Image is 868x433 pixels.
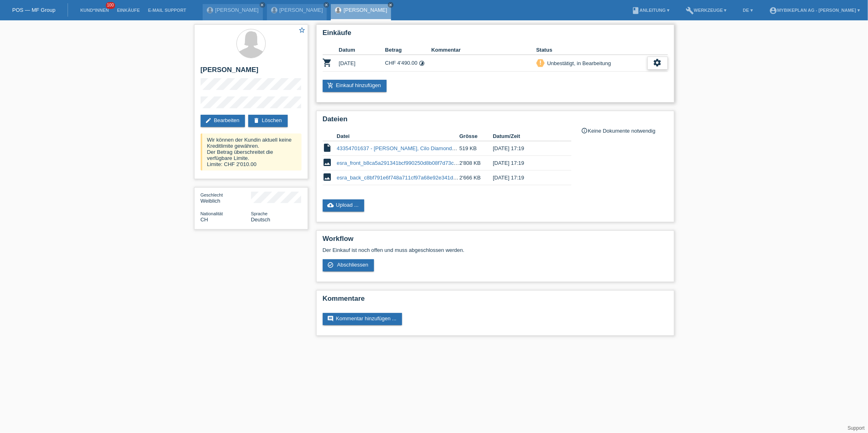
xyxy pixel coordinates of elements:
[582,127,668,134] div: Keine Dokumente notwendig
[251,216,271,223] span: Deutsch
[201,192,223,197] span: Geschlecht
[323,235,668,247] h2: Workflow
[144,8,190,13] a: E-Mail Support
[632,7,640,15] i: book
[201,192,251,204] div: Weiblich
[459,131,493,141] th: Grösse
[323,313,402,325] a: commentKommentar hinzufügen ...
[385,45,431,55] th: Betrag
[201,216,208,223] span: Schweiz
[106,2,116,9] span: 100
[253,117,260,124] i: delete
[323,295,668,307] h2: Kommentare
[459,141,493,156] td: 519 KB
[328,82,334,89] i: add_shopping_cart
[459,171,493,185] td: 2'666 KB
[582,127,588,134] i: info_outline
[337,262,368,268] span: Abschliessen
[627,8,673,13] a: bookAnleitung ▾
[765,8,864,13] a: account_circleMybikeplan AG - [PERSON_NAME] ▾
[251,211,268,216] span: Sprache
[323,29,668,41] h2: Einkäufe
[739,8,757,13] a: DE ▾
[76,8,113,13] a: Kund*innen
[339,45,385,55] th: Datum
[323,143,332,153] i: insert_drive_file
[536,45,647,55] th: Status
[848,425,865,431] a: Support
[493,156,560,171] td: [DATE] 17:19
[328,202,334,208] i: cloud_upload
[12,7,55,13] a: POS — MF Group
[299,26,306,35] a: star_border
[201,66,302,78] h2: [PERSON_NAME]
[280,7,323,13] a: [PERSON_NAME]
[493,171,560,185] td: [DATE] 17:19
[419,60,425,66] i: Fixe Raten (36 Raten)
[323,58,332,68] i: POSP00027058
[324,2,329,8] a: close
[493,131,560,141] th: Datum/Zeit
[260,3,265,7] i: close
[769,7,777,15] i: account_circle
[215,7,259,13] a: [PERSON_NAME]
[343,7,387,13] a: [PERSON_NAME]
[385,55,431,72] td: CHF 4'490.00
[328,315,334,322] i: comment
[248,115,287,127] a: deleteLöschen
[686,7,694,15] i: build
[201,211,223,216] span: Nationalität
[323,172,332,182] i: image
[389,3,393,7] i: close
[328,262,334,268] i: check_circle_outline
[299,26,306,34] i: star_border
[431,45,536,55] th: Kommentar
[201,115,245,127] a: editBearbeiten
[337,175,465,181] a: esra_back_c8bf791e6f748a711cf97a68e92e341d.jpeg
[323,157,332,167] i: image
[201,133,302,171] div: Wir können der Kundin aktuell keine Kreditlimite gewähren. Der Betrag überschreitet die verfügbar...
[323,115,668,127] h2: Dateien
[339,55,385,72] td: [DATE]
[113,8,144,13] a: Einkäufe
[337,131,459,141] th: Datei
[545,59,611,68] div: Unbestätigt, in Bearbeitung
[323,80,387,92] a: add_shopping_cartEinkauf hinzufügen
[260,2,265,8] a: close
[682,8,731,13] a: buildWerkzeuge ▾
[323,247,668,253] p: Der Einkauf ist noch offen und muss abgeschlossen werden.
[538,60,543,66] i: priority_high
[323,259,374,271] a: check_circle_outline Abschliessen
[323,199,365,212] a: cloud_uploadUpload ...
[459,156,493,171] td: 2'808 KB
[653,58,662,67] i: settings
[324,3,328,7] i: close
[388,2,394,8] a: close
[206,117,212,124] i: edit
[493,141,560,156] td: [DATE] 17:19
[337,160,466,166] a: esra_front_b8ca5a291341bcf990250d8b08f7d73c.jpeg
[337,145,497,151] a: 43354701637 - [PERSON_NAME], Cilo Diamondcross CXF°05+.pdf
